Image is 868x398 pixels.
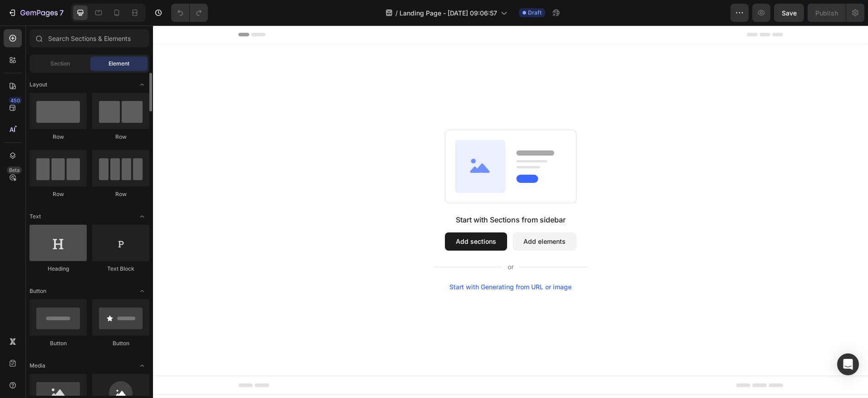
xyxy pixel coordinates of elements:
[30,265,87,273] div: Heading
[30,212,41,221] span: Text
[7,166,22,174] div: Beta
[135,358,149,373] span: Toggle open
[135,209,149,224] span: Toggle open
[774,4,804,22] button: Save
[782,9,797,17] span: Save
[30,190,87,198] div: Row
[30,81,47,89] span: Layout
[30,287,46,295] span: Button
[303,189,413,200] div: Start with Sections from sidebar
[135,284,149,298] span: Toggle open
[399,8,497,18] span: Landing Page - [DATE] 09:06:57
[50,60,70,68] span: Section
[808,4,846,22] button: Publish
[108,60,129,68] span: Element
[815,8,838,18] div: Publish
[395,8,398,18] span: /
[92,190,149,198] div: Row
[92,339,149,348] div: Button
[296,258,419,265] div: Start with Generating from URL or image
[92,133,149,141] div: Row
[30,339,87,348] div: Button
[360,207,424,225] button: Add elements
[135,77,149,92] span: Toggle open
[171,4,208,22] div: Undo/Redo
[4,4,68,22] button: 7
[9,97,22,104] div: 450
[30,133,87,141] div: Row
[292,207,354,225] button: Add sections
[59,7,64,18] p: 7
[92,265,149,273] div: Text Block
[153,25,868,398] iframe: Design area
[30,362,45,370] span: Media
[528,9,542,17] span: Draft
[30,29,149,47] input: Search Sections & Elements
[837,353,859,375] div: Open Intercom Messenger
